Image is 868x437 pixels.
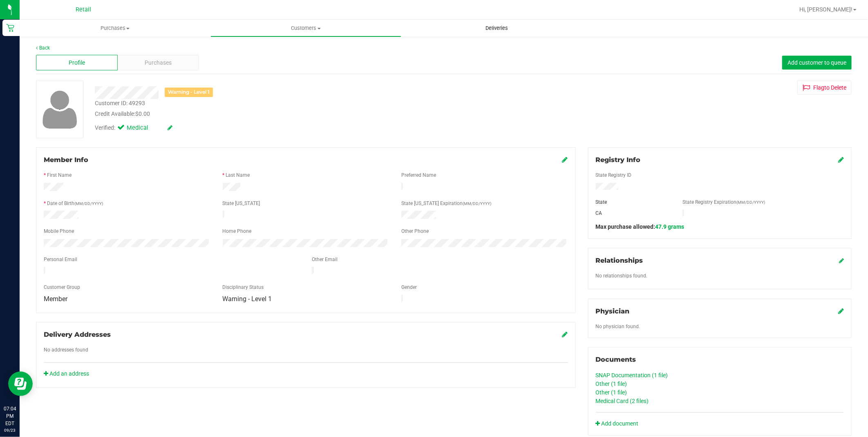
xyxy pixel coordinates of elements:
span: Physician [596,307,630,315]
div: State [590,198,676,206]
span: Deliveries [474,25,519,32]
label: Personal Email [44,256,77,263]
label: Date of Birth [47,200,103,207]
span: Hi, [PERSON_NAME]! [799,6,852,13]
a: Add document [596,419,643,428]
label: Disciplinary Status [223,284,264,291]
label: Other Email [312,256,338,263]
a: Medical Card (2 files) [596,398,649,404]
span: Relationships [596,257,643,264]
label: Customer Group [44,284,80,291]
span: Retail [76,6,91,13]
button: Add customer to queue [782,56,852,70]
label: No relationships found. [596,272,648,279]
span: Customers [211,25,401,32]
iframe: Resource center [8,372,33,396]
a: Add an address [44,370,89,377]
p: 07:04 PM EDT [4,405,16,427]
label: State Registry Expiration [682,198,765,206]
a: Customers [210,20,401,37]
inline-svg: Retail [6,24,14,32]
label: Other Phone [401,228,429,235]
a: Deliveries [401,20,592,37]
label: Mobile Phone [44,228,74,235]
button: Flagto Delete [797,81,852,95]
p: 09/23 [4,427,16,433]
label: No addresses found [44,346,88,354]
span: Member Info [44,156,88,164]
a: Back [36,45,50,51]
a: Purchases [20,20,210,37]
a: Other (1 file) [596,381,627,387]
span: $0.00 [135,110,150,117]
span: Purchases [145,59,172,67]
div: Warning - Level 1 [165,88,213,97]
span: Purchases [20,25,210,32]
span: Member [44,295,67,303]
div: Credit Available: [95,110,497,118]
a: Other (1 file) [596,389,627,396]
label: State [US_STATE] [223,200,260,207]
label: State Registry ID [596,171,632,179]
span: Warning - Level 1 [223,295,272,303]
span: (MM/DD/YYYY) [74,201,103,206]
span: Max purchase allowed: [596,223,685,230]
div: Verified: [95,124,172,133]
img: user-icon.png [38,88,81,131]
div: CA [590,209,676,217]
label: First Name [47,171,72,179]
span: (MM/DD/YYYY) [736,200,765,205]
label: Preferred Name [401,171,436,179]
span: Registry Info [596,156,641,164]
span: (MM/DD/YYYY) [463,201,491,206]
label: Gender [401,284,417,291]
span: No physician found. [596,324,640,329]
label: Home Phone [223,228,252,235]
span: Documents [596,356,636,363]
label: State [US_STATE] Expiration [401,200,491,207]
span: Delivery Addresses [44,331,111,338]
span: 47.9 grams [655,223,685,230]
div: Customer ID: 49293 [95,99,145,108]
span: Add customer to queue [787,59,846,66]
label: Last Name [226,171,250,179]
span: Profile [69,59,85,67]
span: Medical [127,124,159,133]
a: SNAP Documentation (1 file) [596,372,668,378]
